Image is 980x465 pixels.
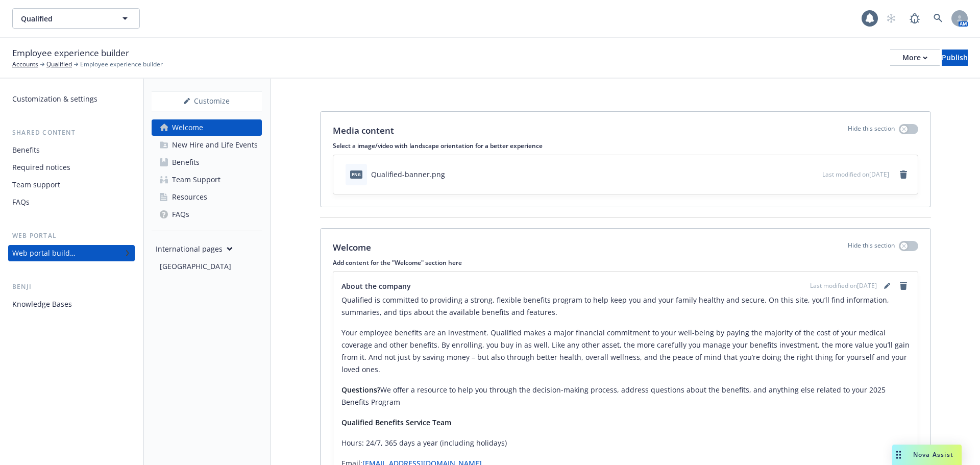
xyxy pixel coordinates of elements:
a: FAQs [152,206,262,223]
div: Team Support [172,172,220,188]
a: Qualified [46,60,72,69]
a: Customization & settings [8,91,135,107]
div: Publish [942,50,968,65]
a: Welcome [152,119,262,136]
div: More [902,50,927,65]
p: Hide this section [848,241,895,254]
div: Customization & settings [12,91,97,107]
div: Resources [172,189,207,205]
a: New Hire and Life Events [152,137,262,153]
a: Accounts [12,60,38,69]
div: Team support [12,177,60,193]
div: FAQs [12,194,30,210]
button: Customize [152,91,262,111]
div: FAQs [172,206,189,223]
a: Benefits [152,154,262,170]
a: [GEOGRAPHIC_DATA] [156,258,262,275]
div: International pages [156,243,233,254]
button: download file [793,169,801,180]
span: Employee experience builder [12,46,129,60]
div: Customize [152,91,262,111]
div: Benefits [12,142,40,158]
button: More [890,50,940,66]
p: Your employee benefits are an investment. Qualified makes a major financial commitment to your we... [341,327,910,376]
p: Media content [333,124,394,137]
a: Benefits [8,142,135,158]
p: Select a image/video with landscape orientation for a better experience [333,141,918,150]
span: Last modified on [DATE] [822,170,889,179]
div: [GEOGRAPHIC_DATA] [160,258,231,275]
a: Team Support [152,172,262,188]
a: Search [928,8,948,29]
a: Resources [152,189,262,205]
span: About the company [341,281,411,291]
p: We offer a resource to help you through the decision-making process, address questions about the ... [341,384,910,408]
span: Employee experience builder [80,60,163,69]
a: Required notices [8,159,135,176]
div: Required notices [12,159,70,176]
p: Qualified is committed to providing a strong, flexible benefits program to help keep you and your... [341,294,910,319]
a: Web portal builder [8,245,135,261]
span: Last modified on [DATE] [810,281,877,290]
p: Hide this section [848,124,895,137]
div: Benefits [172,154,200,170]
span: png [350,170,362,178]
div: Shared content [8,128,135,138]
p: Hours: 24/7, 365 days a year (including holidays)​ [341,437,910,449]
a: Report a Bug [904,8,925,29]
button: Publish [942,50,968,66]
div: Qualified-banner.png [371,169,445,180]
div: Web portal builder [12,245,76,261]
button: Qualified [12,8,140,29]
a: Knowledge Bases [8,296,135,312]
a: FAQs [8,194,135,210]
strong: Questions? [341,385,380,395]
div: Benji [8,282,135,292]
div: Welcome [172,119,203,136]
p: Welcome [333,241,371,254]
span: Nova Assist [913,450,953,459]
p: Add content for the "Welcome" section here [333,258,918,267]
a: Team support [8,177,135,193]
div: Drag to move [892,445,905,465]
a: remove [897,280,910,292]
a: editPencil [881,280,893,292]
button: Nova Assist [892,445,962,465]
span: Qualified [21,13,109,24]
strong: Qualified Benefits Service Team [341,418,451,427]
div: New Hire and Life Events [172,137,258,153]
a: remove [897,168,910,181]
div: Web portal [8,231,135,241]
button: preview file [809,169,818,180]
a: Start snowing [881,8,901,29]
div: Knowledge Bases [12,296,72,312]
